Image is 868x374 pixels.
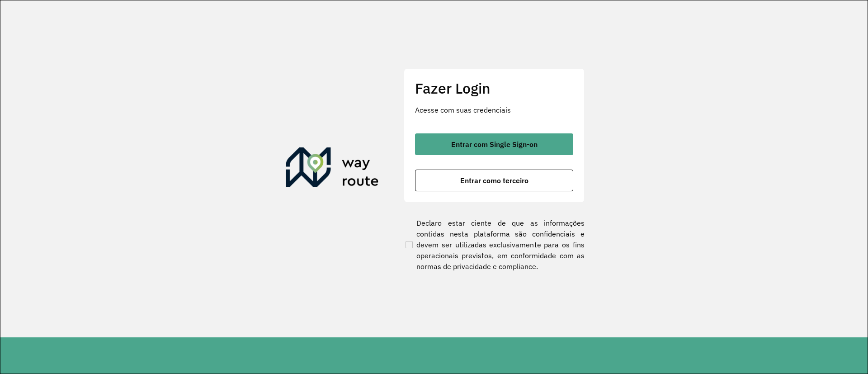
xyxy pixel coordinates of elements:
button: button [415,170,573,191]
h2: Fazer Login [415,80,573,97]
label: Declaro estar ciente de que as informações contidas nesta plataforma são confidenciais e devem se... [404,218,585,272]
button: button [415,133,573,155]
img: Roteirizador AmbevTech [286,147,379,191]
p: Acesse com suas credenciais [415,104,573,115]
span: Entrar com Single Sign-on [451,141,538,148]
span: Entrar como terceiro [460,177,528,184]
